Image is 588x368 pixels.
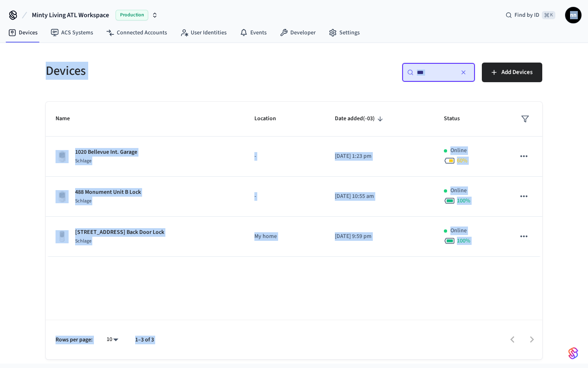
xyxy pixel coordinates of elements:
[2,25,44,40] a: Devices
[482,63,542,82] button: Add Devices
[450,146,467,155] p: Online
[322,25,366,40] a: Settings
[46,63,289,79] h5: Devices
[75,228,164,237] p: [STREET_ADDRESS] Back Door Lock
[46,102,542,257] table: sticky table
[457,157,468,165] span: 60 %
[450,186,467,195] p: Online
[568,347,578,360] img: SeamLogoGradient.69752ec5.svg
[566,8,581,22] span: nn
[254,112,287,125] span: Location
[501,67,532,78] span: Add Devices
[565,7,581,23] button: nn
[273,25,322,40] a: Developer
[254,152,315,161] p: -
[116,10,148,20] span: Production
[444,112,470,125] span: Status
[450,227,467,235] p: Online
[75,188,141,197] p: 488 Monument Unit B Lock
[100,25,174,40] a: Connected Accounts
[44,25,100,40] a: ACS Systems
[254,232,315,241] p: My home
[75,197,91,204] span: Schlage
[335,192,424,201] p: [DATE] 10:55 am
[75,148,137,157] p: 1020 Bellevue Int. Garage
[102,334,122,346] div: 10
[335,232,424,241] p: [DATE] 9:59 pm
[233,25,273,40] a: Events
[499,8,562,22] div: Find by ID⌘ K
[254,192,315,201] p: -
[56,230,69,243] img: Yale Assure Touchscreen Wifi Smart Lock, Satin Nickel, Front
[335,112,385,125] span: Date added(-03)
[56,112,80,125] span: Name
[542,11,555,19] span: ⌘ K
[75,157,91,164] span: Schlage
[56,336,93,344] p: Rows per page:
[75,238,91,245] span: Schlage
[135,336,154,344] p: 1–3 of 3
[56,190,69,203] img: Schlage Sense Smart Deadbolt with Camelot Trim, Front
[457,197,470,205] span: 100 %
[56,150,69,163] img: Schlage Sense Smart Deadbolt with Camelot Trim, Front
[335,152,424,161] p: [DATE] 1:23 pm
[174,25,233,40] a: User Identities
[457,237,470,245] span: 100 %
[32,10,109,20] span: Minty Living ATL Workspace
[514,11,539,19] span: Find by ID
